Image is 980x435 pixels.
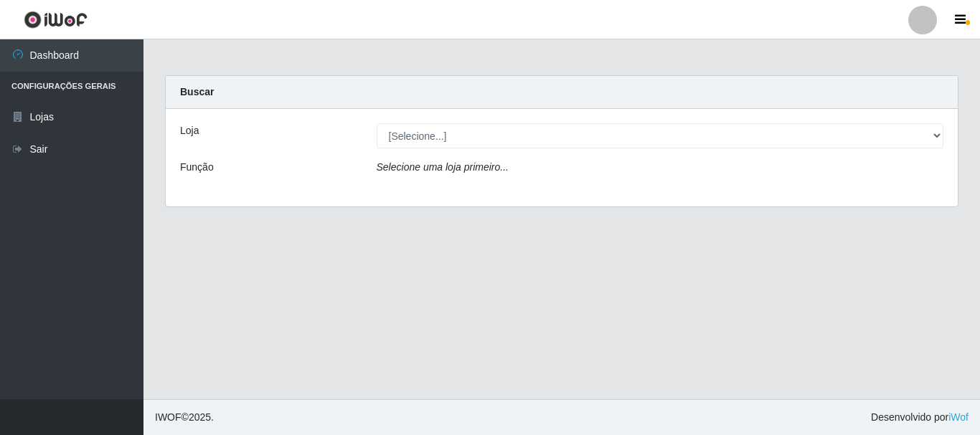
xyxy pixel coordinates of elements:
span: © 2025 . [155,410,214,425]
span: Desenvolvido por [871,410,969,425]
i: Selecione uma loja primeiro... [377,161,509,173]
label: Função [180,160,214,175]
img: CoreUI Logo [24,11,88,29]
span: IWOF [155,411,182,423]
a: iWof [948,411,969,423]
label: Loja [180,123,199,138]
strong: Buscar [180,86,214,97]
